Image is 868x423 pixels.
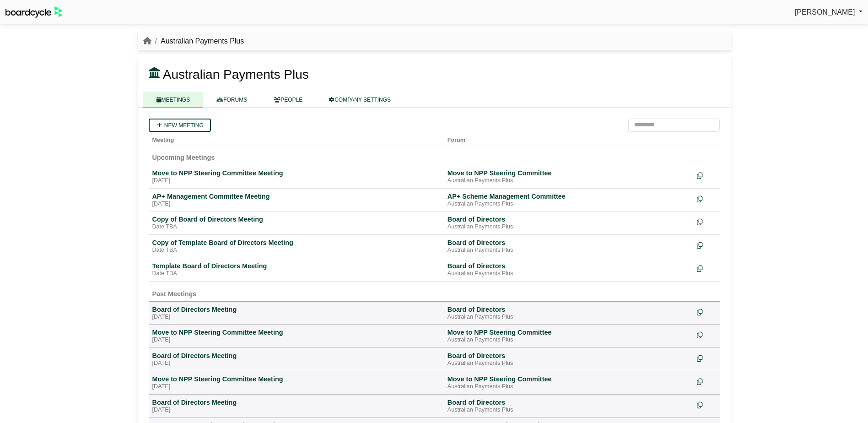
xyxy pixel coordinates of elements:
div: Australian Payments Plus [447,336,690,344]
div: [DATE] [152,383,440,390]
div: Australian Payments Plus [447,314,690,321]
a: Board of Directors Australian Payments Plus [447,305,690,321]
div: Australian Payments Plus [447,360,690,367]
a: Board of Directors Australian Payments Plus [447,398,690,414]
div: Board of Directors Meeting [152,305,440,314]
div: Copy of Board of Directors Meeting [152,215,440,223]
a: Move to NPP Steering Committee Australian Payments Plus [447,328,690,344]
div: Australian Payments Plus [447,201,690,208]
div: Board of Directors [447,398,690,407]
div: Board of Directors Meeting [152,398,440,407]
div: Template Board of Directors Meeting [152,262,440,270]
div: Australian Payments Plus [447,223,690,231]
div: [DATE] [152,407,440,414]
div: Board of Directors [447,215,690,223]
div: Make a copy [697,328,716,341]
div: Make a copy [697,262,716,274]
span: [PERSON_NAME] [795,8,855,16]
div: Australian Payments Plus [447,270,690,277]
div: Board of Directors [447,352,690,360]
a: Move to NPP Steering Committee Australian Payments Plus [447,169,690,184]
nav: breadcrumb [143,35,244,47]
span: Australian Payments Plus [163,67,309,81]
img: BoardcycleBlackGreen-aaafeed430059cb809a45853b8cf6d952af9d84e6e89e1f1685b34bfd5cb7d64.svg [5,6,62,18]
a: FORUMS [203,92,260,108]
div: Australian Payments Plus [447,177,690,184]
div: Make a copy [697,192,716,205]
div: Make a copy [697,215,716,228]
a: New meeting [149,119,211,132]
th: Forum [444,132,693,145]
div: Board of Directors Meeting [152,352,440,360]
div: Make a copy [697,375,716,387]
a: Copy of Template Board of Directors Meeting Date TBA [152,239,440,254]
div: Board of Directors [447,305,690,314]
div: AP+ Scheme Management Committee [447,192,690,201]
a: Board of Directors Australian Payments Plus [447,239,690,254]
td: Past Meetings [149,281,720,301]
div: Make a copy [697,352,716,364]
a: COMPANY SETTINGS [316,92,404,108]
div: Australian Payments Plus [447,383,690,390]
a: Board of Directors Australian Payments Plus [447,262,690,277]
td: Upcoming Meetings [149,145,720,165]
div: Move to NPP Steering Committee [447,375,690,383]
a: Move to NPP Steering Committee Australian Payments Plus [447,375,690,390]
a: Move to NPP Steering Committee Meeting [DATE] [152,169,440,184]
li: Australian Payments Plus [151,35,244,47]
a: Move to NPP Steering Committee Meeting [DATE] [152,375,440,390]
div: Copy of Template Board of Directors Meeting [152,239,440,247]
a: AP+ Management Committee Meeting [DATE] [152,192,440,208]
a: Move to NPP Steering Committee Meeting [DATE] [152,328,440,344]
div: [DATE] [152,201,440,208]
div: AP+ Management Committee Meeting [152,192,440,201]
a: Board of Directors Meeting [DATE] [152,352,440,367]
div: Move to NPP Steering Committee [447,169,690,177]
div: [DATE] [152,360,440,367]
a: Board of Directors Australian Payments Plus [447,352,690,367]
div: Move to NPP Steering Committee Meeting [152,375,440,383]
div: Australian Payments Plus [447,407,690,414]
div: Make a copy [697,398,716,411]
a: Board of Directors Australian Payments Plus [447,215,690,231]
div: Date TBA [152,270,440,277]
div: Make a copy [697,305,716,318]
div: Board of Directors [447,239,690,247]
a: Board of Directors Meeting [DATE] [152,305,440,321]
div: [DATE] [152,314,440,321]
div: [DATE] [152,336,440,344]
a: PEOPLE [260,92,316,108]
div: Move to NPP Steering Committee Meeting [152,328,440,336]
th: Meeting [149,132,444,145]
div: Move to NPP Steering Committee Meeting [152,169,440,177]
a: [PERSON_NAME] [795,6,863,18]
div: Move to NPP Steering Committee [447,328,690,336]
div: Make a copy [697,239,716,251]
div: Board of Directors [447,262,690,270]
a: MEETINGS [143,92,204,108]
div: Australian Payments Plus [447,247,690,254]
div: [DATE] [152,177,440,184]
a: AP+ Scheme Management Committee Australian Payments Plus [447,192,690,208]
div: Date TBA [152,247,440,254]
div: Date TBA [152,223,440,231]
a: Board of Directors Meeting [DATE] [152,398,440,414]
div: Make a copy [697,169,716,181]
a: Template Board of Directors Meeting Date TBA [152,262,440,277]
a: Copy of Board of Directors Meeting Date TBA [152,215,440,231]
